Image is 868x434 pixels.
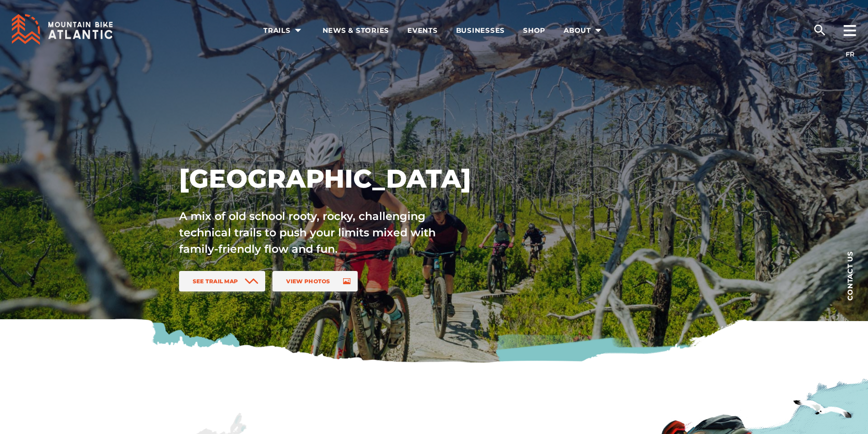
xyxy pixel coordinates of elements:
[812,23,827,37] ion-icon: search
[272,271,357,291] a: View Photos
[523,26,545,35] span: Shop
[564,26,605,35] span: About
[292,24,304,37] ion-icon: arrow dropdown
[456,26,505,35] span: Businesses
[263,26,304,35] span: Trails
[832,237,868,314] a: Contact us
[179,271,266,291] a: See Trail Map
[846,50,854,58] a: FR
[179,208,456,257] p: A mix of old school rooty, rocky, challenging technical trails to push your limits mixed with fam...
[592,24,605,37] ion-icon: arrow dropdown
[193,278,238,285] span: See Trail Map
[286,278,330,285] span: View Photos
[847,251,853,301] span: Contact us
[323,26,390,35] span: News & Stories
[179,163,516,194] h1: [GEOGRAPHIC_DATA]
[407,26,438,35] span: Events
